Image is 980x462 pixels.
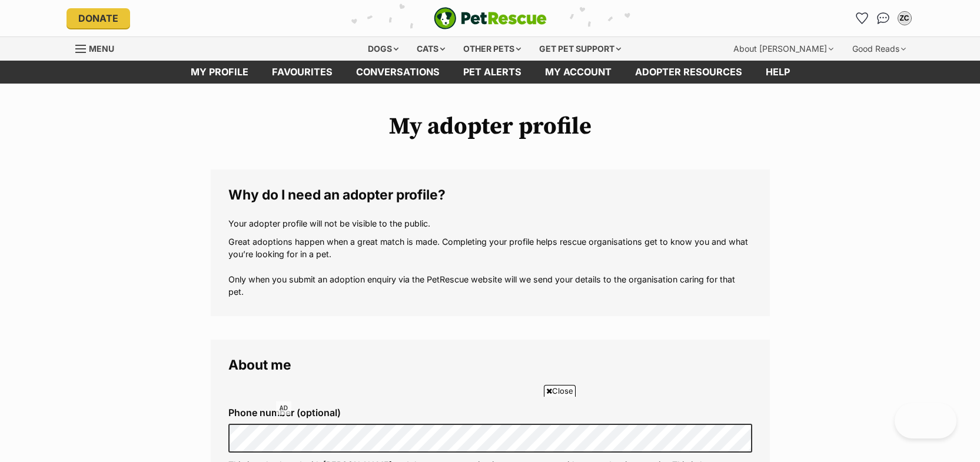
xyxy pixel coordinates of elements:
[228,407,752,418] label: Phone number (optional)
[877,12,889,24] img: chat-41dd97257d64d25036548639549fe6c8038ab92f7586957e7f3b1b290dea8141.svg
[533,61,623,84] a: My account
[899,12,911,24] div: ZC
[179,61,260,84] a: My profile
[531,37,629,61] div: Get pet support
[228,357,752,373] legend: About me
[344,61,451,84] a: conversations
[75,37,122,58] a: Menu
[434,7,547,29] a: PetRescue
[853,9,914,28] ul: Account quick links
[228,235,752,298] p: Great adoptions happen when a great match is made. Completing your profile helps rescue organisat...
[89,44,114,54] span: Menu
[455,37,529,61] div: Other pets
[228,217,752,230] p: Your adopter profile will not be visible to the public.
[434,7,547,29] img: logo-e224e6f780fb5917bec1dbf3a21bbac754714ae5b6737aabdf751b685950b380.svg
[844,37,914,61] div: Good Reads
[725,37,842,61] div: About [PERSON_NAME]
[895,403,956,438] iframe: Help Scout Beacon - Open
[211,169,770,316] fieldset: Why do I need an adopter profile?
[874,9,893,28] a: Conversations
[67,8,130,28] a: Donate
[408,37,453,61] div: Cats
[451,61,533,84] a: Pet alerts
[754,61,802,84] a: Help
[228,187,752,202] legend: Why do I need an adopter profile?
[895,9,914,28] button: My account
[260,61,344,84] a: Favourites
[544,385,576,397] span: Close
[623,61,754,84] a: Adopter resources
[211,113,770,140] h1: My adopter profile
[276,401,291,415] span: AD
[853,9,872,28] a: Favourites
[360,37,407,61] div: Dogs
